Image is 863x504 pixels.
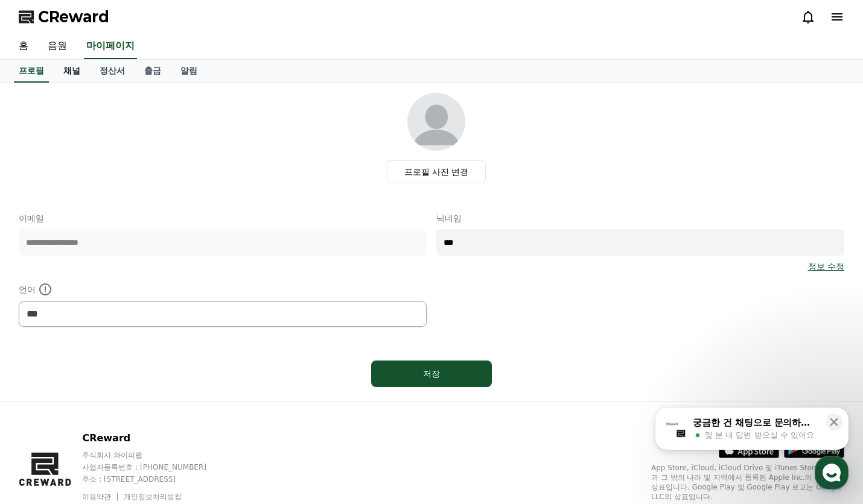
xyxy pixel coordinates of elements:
[387,160,486,183] label: 프로필 사진 변경
[80,382,156,412] a: 대화
[407,93,465,151] img: profile_image
[82,462,229,472] p: 사업자등록번호 : [PHONE_NUMBER]
[19,282,427,297] p: 언어
[135,60,171,83] a: 출금
[38,400,45,410] span: 홈
[14,60,49,83] a: 프로필
[54,60,90,83] a: 채널
[436,212,844,224] p: 닉네임
[90,60,135,83] a: 정산서
[110,401,125,411] span: 대화
[82,431,229,446] p: CReward
[82,493,120,501] a: 이용약관
[82,474,229,484] p: 주소 : [STREET_ADDRESS]
[19,7,109,27] a: CReward
[19,212,427,224] p: 이메일
[171,60,207,83] a: 알림
[371,361,492,387] button: 저장
[84,34,137,59] a: 마이페이지
[124,493,182,501] a: 개인정보처리방침
[651,463,844,502] p: App Store, iCloud, iCloud Drive 및 iTunes Store는 미국과 그 밖의 나라 및 지역에서 등록된 Apple Inc.의 서비스 상표입니다. Goo...
[186,400,201,410] span: 설정
[808,260,844,272] a: 정보 수정
[4,382,80,412] a: 홈
[9,34,38,59] a: 홈
[38,7,109,27] span: CReward
[38,34,77,59] a: 음원
[82,450,229,460] p: 주식회사 와이피랩
[156,382,232,412] a: 설정
[395,368,468,380] div: 저장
